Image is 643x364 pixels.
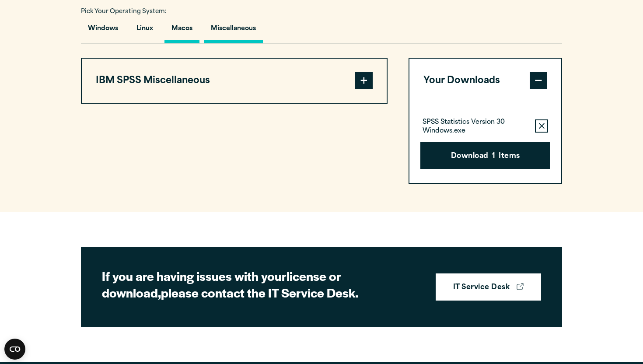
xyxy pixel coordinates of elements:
button: Download1Items [420,142,550,169]
h2: If you are having issues with your please contact the IT Service Desk. [102,268,408,301]
p: SPSS Statistics Version 30 Windows.exe [423,118,528,136]
span: 1 [492,151,495,162]
button: Miscellaneous [204,18,263,43]
button: IBM SPSS Miscellaneous [82,59,387,103]
strong: IT Service Desk [453,282,510,294]
div: Your Downloads [409,103,561,183]
span: Pick Your Operating System: [81,9,167,14]
button: Macos [164,18,199,43]
button: Your Downloads [409,59,561,103]
button: Open CMP widget [4,339,25,360]
a: IT Service Desk [436,273,541,301]
strong: license or download, [102,267,341,301]
button: Windows [81,18,125,43]
button: Linux [129,18,160,43]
